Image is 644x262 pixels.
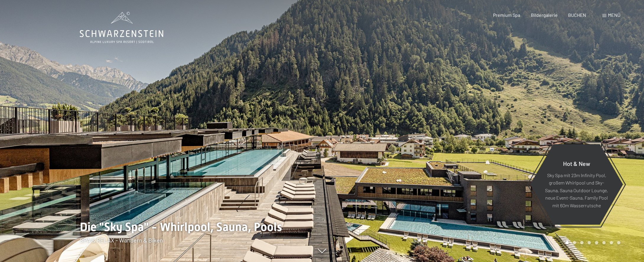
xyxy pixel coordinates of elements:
[602,241,606,244] div: Carousel Page 6
[568,12,586,18] a: BUCHEN
[544,171,609,209] p: Sky Spa mit 23m Infinity Pool, großem Whirlpool und Sky-Sauna, Sauna Outdoor Lounge, neue Event-S...
[595,241,598,244] div: Carousel Page 5
[493,12,520,18] a: Premium Spa
[531,12,558,18] a: Bildergalerie
[588,241,591,244] div: Carousel Page 4
[565,241,569,244] div: Carousel Page 1 (Current Slide)
[563,160,590,167] span: Hot & New
[617,241,620,244] div: Carousel Page 8
[563,241,620,244] div: Carousel Pagination
[608,12,620,18] span: Menü
[573,241,576,244] div: Carousel Page 2
[530,144,623,225] a: Hot & New Sky Spa mit 23m Infinity Pool, großem Whirlpool und Sky-Sauna, Sauna Outdoor Lounge, ne...
[610,241,613,244] div: Carousel Page 7
[580,241,583,244] div: Carousel Page 3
